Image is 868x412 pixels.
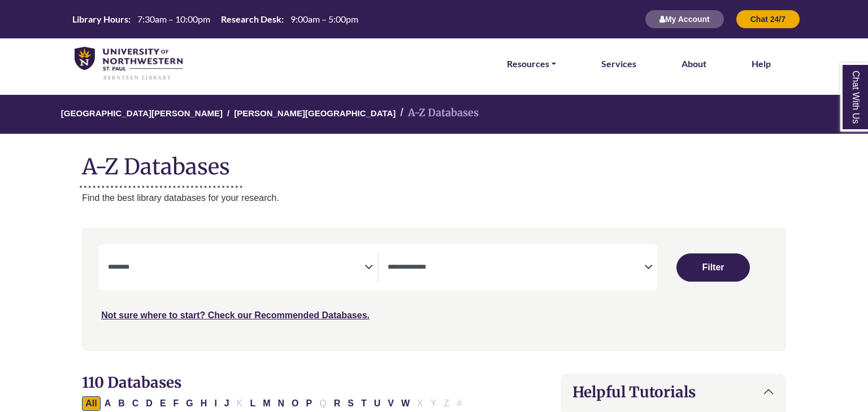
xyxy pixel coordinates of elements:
[157,396,170,411] button: Filter Results E
[82,227,786,350] nav: Search filters
[288,396,302,411] button: Filter Results O
[682,56,706,71] a: About
[507,56,556,71] a: Resources
[75,47,183,81] img: library_home
[736,14,800,24] a: Chat 24/7
[197,396,211,411] button: Filter Results H
[68,13,363,24] table: Hours Today
[183,396,196,411] button: Filter Results G
[645,10,724,29] button: My Account
[358,396,370,411] button: Filter Results T
[371,396,384,411] button: Filter Results U
[221,396,233,411] button: Filter Results J
[101,396,115,411] button: Filter Results A
[211,396,220,411] button: Filter Results I
[234,107,396,118] a: [PERSON_NAME][GEOGRAPHIC_DATA]
[303,396,316,411] button: Filter Results P
[676,253,750,282] button: Submit for Search Results
[601,56,636,71] a: Services
[344,396,357,411] button: Filter Results S
[137,14,210,24] span: 7:30am – 10:00pm
[246,396,259,411] button: Filter Results L
[82,373,181,392] span: 110 Databases
[645,14,724,24] a: My Account
[108,264,364,273] textarea: Search
[82,145,786,179] h1: A-Z Databases
[68,13,363,26] a: Hours Today
[82,191,786,205] p: Find the best library databases for your research.
[61,107,223,118] a: [GEOGRAPHIC_DATA][PERSON_NAME]
[82,95,786,134] nav: breadcrumb
[115,396,128,411] button: Filter Results B
[561,374,785,410] button: Helpful Tutorials
[82,398,466,407] div: Alpha-list to filter by first letter of database name
[170,396,183,411] button: Filter Results F
[384,396,397,411] button: Filter Results V
[129,396,142,411] button: Filter Results C
[736,10,800,29] button: Chat 24/7
[68,13,131,25] th: Library Hours:
[142,396,156,411] button: Filter Results D
[331,396,344,411] button: Filter Results R
[259,396,274,411] button: Filter Results M
[396,105,479,121] li: A-Z Databases
[101,310,370,320] a: Not sure where to start? Check our Recommended Databases.
[216,13,284,25] th: Research Desk:
[752,56,771,71] a: Help
[275,396,288,411] button: Filter Results N
[398,396,413,411] button: Filter Results W
[290,14,358,24] span: 9:00am – 5:00pm
[388,264,644,273] textarea: Search
[82,396,100,411] button: All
